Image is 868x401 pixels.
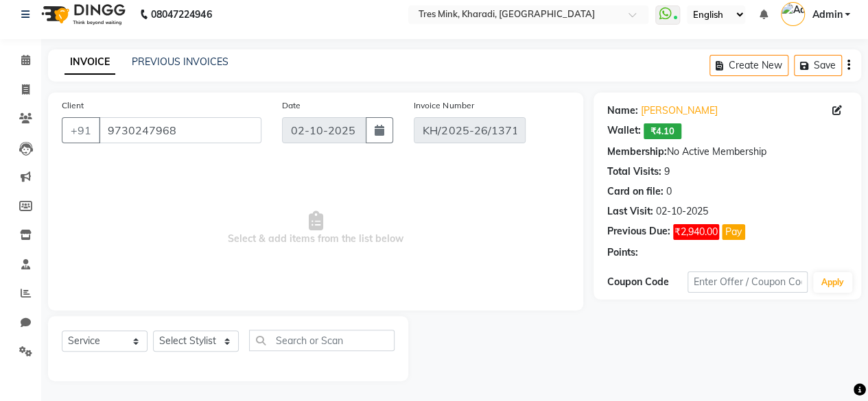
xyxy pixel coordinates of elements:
div: 0 [666,184,672,199]
div: Wallet: [607,123,641,139]
button: Apply [813,272,852,293]
input: Enter Offer / Coupon Code [688,271,808,293]
a: INVOICE [64,50,115,75]
button: Pay [722,224,745,240]
div: Coupon Code [607,275,688,289]
div: Last Visit: [607,204,653,219]
label: Client [62,99,84,112]
div: 9 [664,165,670,179]
div: 02-10-2025 [656,204,708,219]
div: Points: [607,245,638,260]
span: Select & add items from the list below [62,160,570,297]
a: [PERSON_NAME] [641,104,718,118]
label: Invoice Number [414,99,473,112]
button: +91 [62,117,100,143]
input: Search by Name/Mobile/Email/Code [99,117,261,143]
div: Previous Due: [607,224,670,240]
div: Name: [607,104,638,118]
img: Admin [781,2,805,26]
span: ₹4.10 [644,123,681,139]
button: Save [794,55,842,76]
div: Membership: [607,145,667,159]
span: Admin [812,8,842,22]
input: Search or Scan [249,330,395,351]
div: Total Visits: [607,165,661,179]
a: PREVIOUS INVOICES [132,56,228,68]
span: ₹2,940.00 [673,224,719,240]
div: No Active Membership [607,145,847,159]
div: Card on file: [607,184,664,199]
label: Date [282,99,301,112]
button: Create New [709,55,788,76]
